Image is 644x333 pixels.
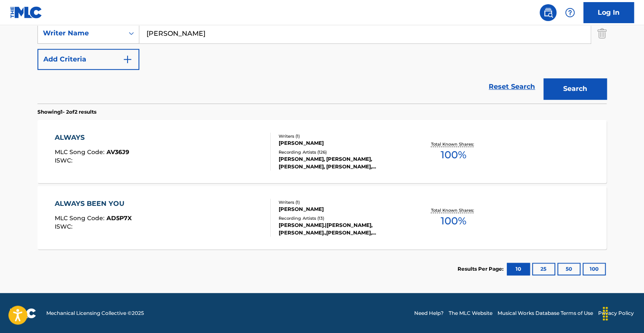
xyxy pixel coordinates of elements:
p: Total Known Shares: [431,141,476,147]
a: Need Help? [414,309,444,317]
button: Add Criteria [37,49,139,70]
p: Showing 1 - 2 of 2 results [37,108,96,116]
div: Help [562,4,578,21]
div: [PERSON_NAME] [279,139,406,147]
a: Musical Works Database Terms of Use [498,309,593,317]
span: Mechanical Licensing Collective © 2025 [46,309,144,317]
a: ALWAYSMLC Song Code:AV36J9ISWC:Writers (1)[PERSON_NAME]Recording Artists (126)[PERSON_NAME], [PER... [37,120,607,183]
img: MLC Logo [10,6,43,19]
span: ISWC : [55,157,75,164]
p: Results Per Page: [458,265,506,273]
iframe: Chat Widget [602,293,644,333]
a: Reset Search [484,77,539,96]
div: Recording Artists ( 13 ) [279,215,406,221]
img: logo [10,308,36,318]
div: Writer Name [43,28,119,38]
span: 100 % [440,213,466,229]
span: ISWC : [55,223,75,230]
img: search [543,8,553,18]
p: Total Known Shares: [431,207,476,213]
button: 10 [507,263,530,275]
div: ALWAYS [55,133,129,143]
div: ALWAYS BEEN YOU [55,199,132,209]
span: MLC Song Code : [55,214,106,222]
span: AV36J9 [106,148,129,156]
button: 50 [557,263,580,275]
a: Public Search [540,4,556,21]
span: MLC Song Code : [55,148,106,156]
a: Log In [583,2,634,23]
div: [PERSON_NAME].|[PERSON_NAME], [PERSON_NAME].,[PERSON_NAME], [PERSON_NAME]. & [PERSON_NAME], [PERS... [279,221,406,237]
img: help [565,8,575,18]
div: Drag [599,301,612,326]
img: Delete Criterion [597,23,607,44]
div: [PERSON_NAME], [PERSON_NAME], [PERSON_NAME], [PERSON_NAME], [PERSON_NAME] [279,155,406,170]
a: The MLC Website [449,309,492,317]
button: 25 [532,263,555,275]
div: Writers ( 1 ) [279,133,406,139]
span: 100 % [440,147,466,163]
div: [PERSON_NAME] [279,205,406,213]
span: AD5P7X [106,214,132,222]
img: 9d2ae6d4665cec9f34b9.svg [122,54,133,64]
div: Recording Artists ( 126 ) [279,149,406,155]
button: Search [543,78,607,99]
a: Privacy Policy [598,309,634,317]
div: Writers ( 1 ) [279,199,406,205]
button: 100 [583,263,606,275]
a: ALWAYS BEEN YOUMLC Song Code:AD5P7XISWC:Writers (1)[PERSON_NAME]Recording Artists (13)[PERSON_NAM... [37,186,607,249]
